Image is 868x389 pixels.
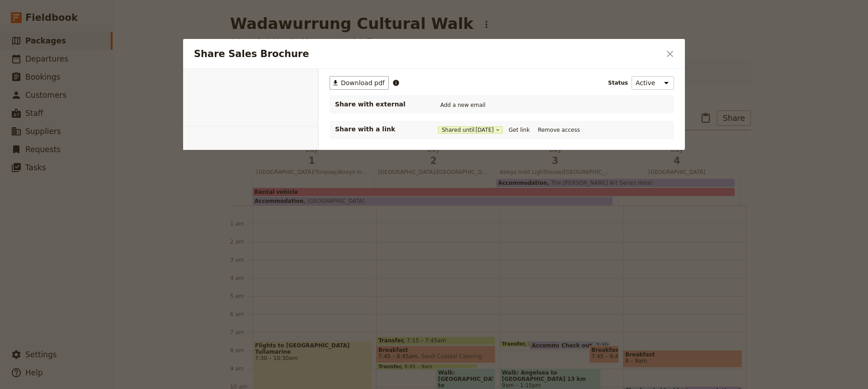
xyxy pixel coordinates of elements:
[335,100,425,109] span: Share with external
[476,126,494,134] span: [DATE]
[632,76,674,90] select: Status
[608,79,628,86] span: Status
[341,78,385,87] span: Download pdf
[194,47,660,61] h2: Share Sales Brochure
[662,46,678,62] button: Close dialog
[438,100,488,110] button: Add a new email
[335,125,425,134] p: Share with a link
[506,125,532,135] button: Get link
[536,125,582,135] button: Remove access
[330,76,389,90] button: ​Download pdf
[438,126,503,134] button: Shared until[DATE]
